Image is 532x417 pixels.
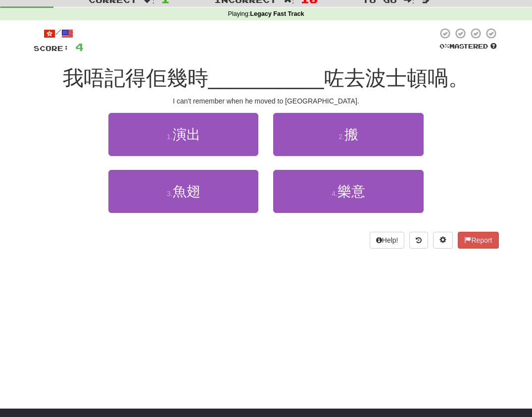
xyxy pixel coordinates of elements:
[439,42,449,50] span: 0 %
[173,127,200,142] span: 演出
[75,41,84,53] span: 4
[338,184,365,199] span: 樂意
[108,170,258,213] button: 3.魚翅
[167,133,173,141] small: 1 .
[273,170,423,213] button: 4.樂意
[344,127,358,142] span: 搬
[34,44,69,52] span: Score:
[250,10,304,17] strong: Legacy Fast Track
[34,27,84,40] div: /
[167,190,173,198] small: 3 .
[458,232,498,249] button: Report
[273,113,423,156] button: 2.搬
[173,184,200,199] span: 魚翅
[409,232,428,249] button: Round history (alt+y)
[208,66,324,90] span: __________
[324,66,469,90] span: 咗去波士頓喎。
[63,66,208,90] span: 我唔記得佢幾時
[339,133,344,141] small: 2 .
[332,190,338,198] small: 4 .
[34,96,499,106] div: I can't remember when he moved to [GEOGRAPHIC_DATA].
[370,232,405,249] button: Help!
[437,42,499,51] div: Mastered
[108,113,258,156] button: 1.演出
